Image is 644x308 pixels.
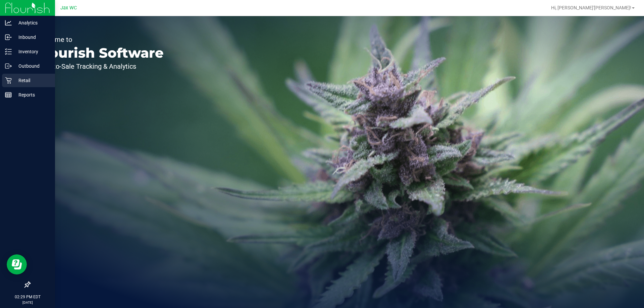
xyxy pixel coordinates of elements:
[7,254,27,274] iframe: Resource center
[36,36,164,43] p: Welcome to
[5,48,12,55] inline-svg: Inventory
[12,91,52,99] p: Reports
[12,76,52,84] p: Retail
[5,91,12,98] inline-svg: Reports
[5,77,12,84] inline-svg: Retail
[12,19,52,27] p: Analytics
[12,33,52,41] p: Inbound
[5,63,12,69] inline-svg: Outbound
[60,5,77,11] span: Jax WC
[36,46,164,60] p: Flourish Software
[36,63,164,70] p: Seed-to-Sale Tracking & Analytics
[3,300,52,305] p: [DATE]
[12,62,52,70] p: Outbound
[12,48,52,56] p: Inventory
[5,19,12,26] inline-svg: Analytics
[5,34,12,41] inline-svg: Inbound
[3,294,52,300] p: 02:29 PM EDT
[551,5,631,10] span: Hi, [PERSON_NAME]'[PERSON_NAME]!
